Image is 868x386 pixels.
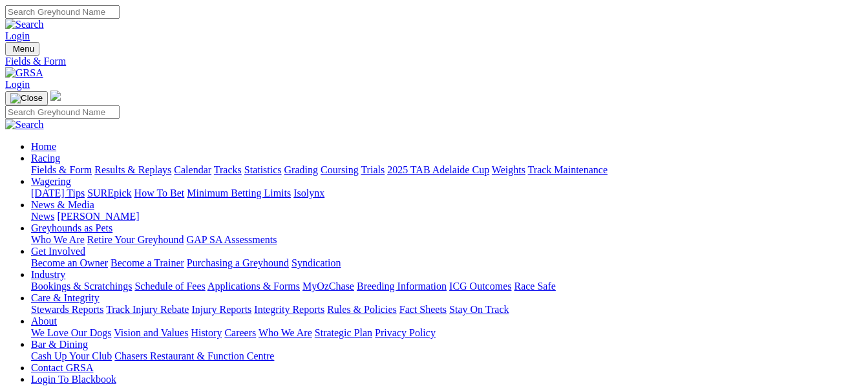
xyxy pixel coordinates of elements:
a: 2025 TAB Adelaide Cup [387,164,489,175]
a: Become a Trainer [111,257,184,268]
a: We Love Our Dogs [31,327,111,338]
a: Contact GRSA [31,362,93,373]
a: Retire Your Greyhound [87,234,184,245]
a: SUREpick [87,188,131,198]
a: Care & Integrity [31,292,100,303]
div: Industry [31,281,863,292]
a: Results & Replays [94,164,171,175]
a: Racing [31,153,60,164]
a: Home [31,141,56,152]
a: Chasers Restaurant & Function Centre [114,350,274,361]
img: Close [10,93,43,103]
a: News [31,211,54,222]
a: MyOzChase [302,281,354,292]
a: Wagering [31,176,71,187]
div: Wagering [31,188,863,199]
a: Get Involved [31,246,85,257]
a: ICG Outcomes [449,281,511,292]
a: Stay On Track [449,304,509,315]
img: GRSA [5,67,43,79]
img: Search [5,119,44,131]
a: Login [5,30,30,41]
div: Bar & Dining [31,350,863,362]
a: Fields & Form [31,164,92,175]
a: Applications & Forms [207,281,300,292]
a: Track Injury Rebate [106,304,189,315]
a: Bookings & Scratchings [31,281,132,292]
div: Get Involved [31,257,863,269]
a: Integrity Reports [254,304,324,315]
a: Trials [361,164,385,175]
a: Careers [224,327,256,338]
div: Greyhounds as Pets [31,234,863,246]
a: Who We Are [31,234,85,245]
a: GAP SA Assessments [187,234,277,245]
img: logo-grsa-white.png [50,91,61,101]
a: Injury Reports [191,304,251,315]
a: Stewards Reports [31,304,103,315]
a: Fact Sheets [399,304,447,315]
div: Racing [31,164,863,176]
input: Search [5,105,120,119]
button: Toggle navigation [5,91,48,105]
a: News & Media [31,199,94,210]
a: Become an Owner [31,257,108,268]
a: Schedule of Fees [134,281,205,292]
a: Race Safe [514,281,555,292]
a: Syndication [291,257,341,268]
a: Grading [284,164,318,175]
a: Vision and Values [114,327,188,338]
div: About [31,327,863,339]
a: Tracks [214,164,242,175]
a: Fields & Form [5,56,863,67]
a: Statistics [244,164,282,175]
a: Privacy Policy [375,327,436,338]
img: Search [5,19,44,30]
a: How To Bet [134,188,185,198]
a: Weights [492,164,525,175]
a: [DATE] Tips [31,188,85,198]
a: Minimum Betting Limits [187,188,291,198]
a: History [191,327,222,338]
a: [PERSON_NAME] [57,211,139,222]
a: Bar & Dining [31,339,88,350]
a: Isolynx [293,188,324,198]
a: Calendar [174,164,211,175]
a: Strategic Plan [315,327,372,338]
a: Rules & Policies [327,304,397,315]
div: News & Media [31,211,863,222]
input: Search [5,5,120,19]
a: Who We Are [259,327,312,338]
a: Track Maintenance [528,164,608,175]
a: Greyhounds as Pets [31,222,112,233]
button: Toggle navigation [5,42,39,56]
span: Menu [13,44,34,54]
a: Login To Blackbook [31,374,116,385]
a: Cash Up Your Club [31,350,112,361]
a: Login [5,79,30,90]
div: Care & Integrity [31,304,863,316]
a: Industry [31,269,65,280]
a: Coursing [321,164,359,175]
a: Purchasing a Greyhound [187,257,289,268]
a: About [31,316,57,327]
a: Breeding Information [357,281,447,292]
